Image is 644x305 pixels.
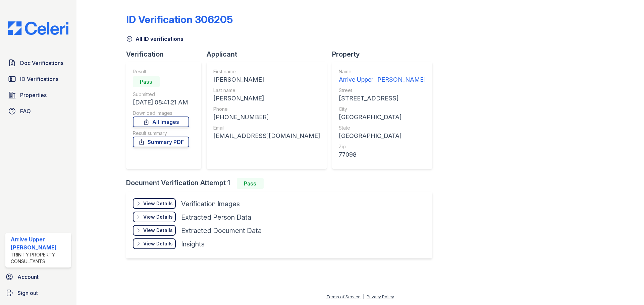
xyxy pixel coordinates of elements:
[213,131,320,141] div: [EMAIL_ADDRESS][DOMAIN_NAME]
[5,88,71,102] a: Properties
[133,68,189,75] div: Result
[237,178,264,189] div: Pass
[213,106,320,112] div: Phone
[133,130,189,137] div: Result summary
[181,239,205,249] div: Insights
[20,59,63,67] span: Doc Verifications
[213,94,320,103] div: [PERSON_NAME]
[143,214,173,220] div: View Details
[332,50,438,59] div: Property
[339,112,426,122] div: [GEOGRAPHIC_DATA]
[20,107,31,115] span: FAQ
[339,125,426,131] div: State
[181,226,262,235] div: Extracted Document Data
[20,75,58,83] span: ID Verifications
[3,270,74,284] a: Account
[213,75,320,84] div: [PERSON_NAME]
[339,94,426,103] div: [STREET_ADDRESS]
[5,72,71,86] a: ID Verifications
[143,200,173,207] div: View Details
[20,91,47,99] span: Properties
[339,143,426,150] div: Zip
[133,117,189,127] a: All Images
[126,35,183,43] a: All ID verifications
[126,178,438,189] div: Document Verification Attempt 1
[207,50,332,59] div: Applicant
[126,13,233,25] div: ID Verification 306205
[213,125,320,131] div: Email
[5,104,71,118] a: FAQ
[126,50,207,59] div: Verification
[339,131,426,141] div: [GEOGRAPHIC_DATA]
[133,91,189,98] div: Submitted
[213,68,320,75] div: First name
[3,21,74,35] img: CE_Logo_Blue-a8612792a0a2168367f1c8372b55b34899dd931a85d93a1a3d3e32e68fde9ad4.png
[143,227,173,234] div: View Details
[339,150,426,159] div: 77098
[181,199,240,209] div: Verification Images
[143,240,173,247] div: View Details
[3,286,74,300] a: Sign out
[363,294,364,299] div: |
[133,110,189,117] div: Download Images
[339,68,426,84] a: Name Arrive Upper [PERSON_NAME]
[17,273,39,281] span: Account
[11,235,68,251] div: Arrive Upper [PERSON_NAME]
[339,75,426,84] div: Arrive Upper [PERSON_NAME]
[326,294,361,299] a: Terms of Service
[339,87,426,94] div: Street
[133,98,189,107] div: [DATE] 08:41:21 AM
[367,294,394,299] a: Privacy Policy
[133,137,189,147] a: Summary PDF
[133,76,160,87] div: Pass
[11,251,68,265] div: Trinity Property Consultants
[213,87,320,94] div: Last name
[339,106,426,112] div: City
[213,112,320,122] div: [PHONE_NUMBER]
[339,68,426,75] div: Name
[5,56,71,70] a: Doc Verifications
[17,289,38,297] span: Sign out
[181,213,251,222] div: Extracted Person Data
